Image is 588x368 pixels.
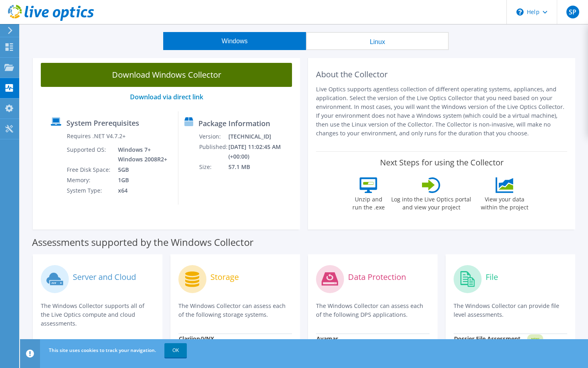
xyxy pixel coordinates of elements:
[178,302,292,319] p: The Windows Collector can assess each of the following storage systems.
[66,185,112,196] td: System Type:
[391,193,472,211] label: Log into the Live Optics portal and view your project
[179,335,214,342] strong: Clariion/VNX
[49,347,156,354] span: This site uses cookies to track your navigation.
[198,119,270,127] label: Package Information
[66,119,139,127] label: System Prerequisites
[32,238,254,246] label: Assessments supported by the Windows Collector
[73,273,136,281] label: Server and Cloud
[67,132,126,140] label: Requires .NET V4.7.2+
[112,145,169,165] td: Windows 7+ Windows 2008R2+
[199,142,228,162] td: Published:
[163,32,306,50] button: Windows
[454,302,567,319] p: The Windows Collector can provide file level assessments.
[228,162,296,172] td: 57.1 MB
[66,145,112,165] td: Supported OS:
[316,335,338,342] strong: Avamar
[66,165,112,175] td: Free Disk Space:
[306,32,449,50] button: Linux
[210,273,239,281] label: Storage
[516,8,524,16] svg: \n
[112,185,169,196] td: x64
[41,63,292,87] a: Download Windows Collector
[350,193,387,211] label: Unzip and run the .exe
[112,175,169,185] td: 1GB
[41,302,154,328] p: The Windows Collector supports all of the Live Optics compute and cloud assessments.
[112,165,169,175] td: 5GB
[486,273,498,281] label: File
[476,193,533,211] label: View your data within the project
[66,175,112,185] td: Memory:
[164,343,187,358] a: OK
[316,70,567,79] h2: About the Collector
[566,6,579,18] span: SP
[348,273,406,281] label: Data Protection
[199,131,228,142] td: Version:
[380,158,504,167] label: Next Steps for using the Collector
[531,337,539,341] tspan: NEW!
[454,335,520,342] strong: Dossier File Assessment
[228,142,296,162] td: [DATE] 11:02:45 AM (+00:00)
[316,85,567,138] p: Live Optics supports agentless collection of different operating systems, appliances, and applica...
[199,162,228,172] td: Size:
[228,131,296,142] td: [TECHNICAL_ID]
[130,93,203,101] a: Download via direct link
[316,302,430,319] p: The Windows Collector can assess each of the following DPS applications.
